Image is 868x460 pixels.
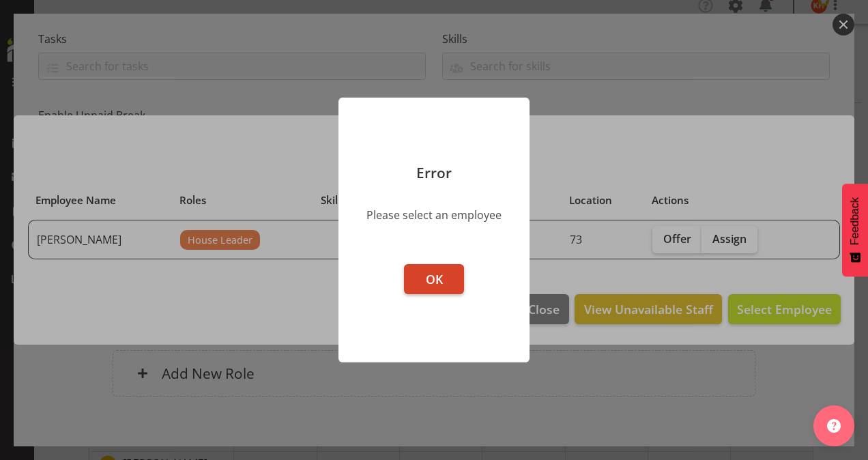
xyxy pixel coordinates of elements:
img: help-xxl-2.png [827,419,841,433]
span: Feedback [849,197,861,245]
button: OK [404,264,464,294]
div: Please select an employee [359,207,509,223]
p: Error [352,166,516,180]
span: OK [426,271,443,287]
button: Feedback - Show survey [842,184,868,276]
